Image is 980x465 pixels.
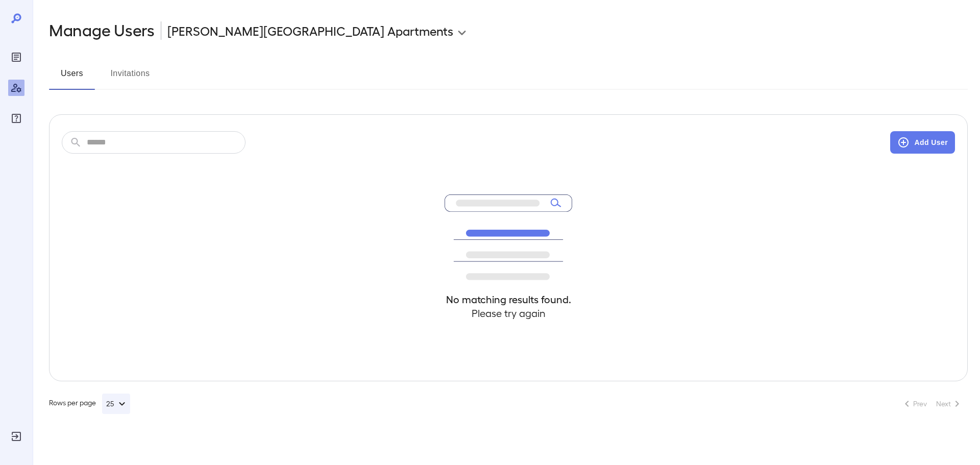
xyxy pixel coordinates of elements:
button: Users [49,65,95,90]
button: 25 [102,394,130,414]
h2: Manage Users [49,20,155,41]
div: Rows per page [49,394,130,414]
button: Add User [890,131,955,154]
div: Reports [8,49,24,65]
h4: Please try again [445,306,572,320]
div: Manage Users [8,80,24,96]
div: Log Out [8,428,24,445]
p: [PERSON_NAME][GEOGRAPHIC_DATA] Apartments [167,22,453,39]
nav: pagination navigation [896,396,968,412]
h4: No matching results found. [445,292,572,306]
div: FAQ [8,110,24,127]
button: Invitations [107,65,153,90]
